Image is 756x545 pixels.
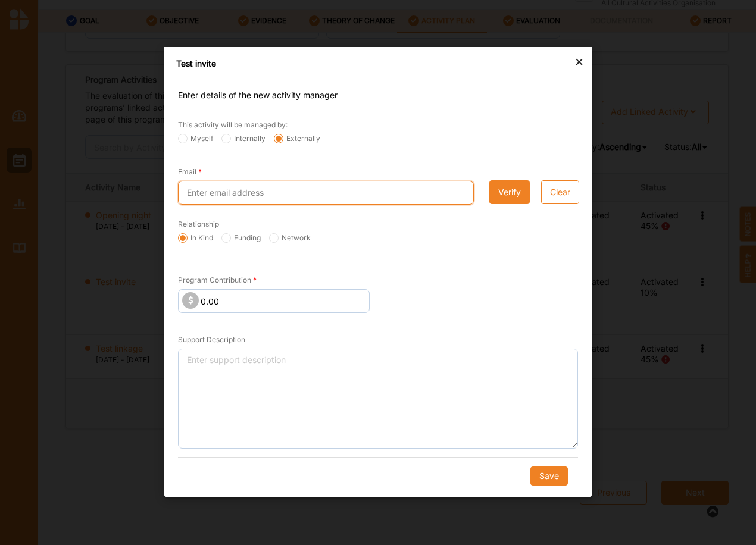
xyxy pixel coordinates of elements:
[489,181,530,205] button: Verify
[574,54,584,68] div: ×
[178,167,202,177] label: Email
[178,336,245,345] label: Support Description
[541,181,579,205] button: Clear
[178,234,213,243] label: In Kind
[178,181,474,205] input: Enter email address
[530,467,568,486] button: Save
[178,220,219,230] label: Relationship
[178,234,188,243] input: In Kind
[176,58,580,70] div: Test invite
[221,234,261,243] label: Funding
[178,276,257,286] label: Program Contribution
[221,234,231,243] input: Funding
[178,134,213,143] label: Myself
[178,134,188,143] input: Myself
[269,234,311,243] label: Network
[274,134,283,143] input: Externally
[221,134,265,143] label: Internally
[178,290,370,314] input: 0.00
[178,120,288,130] label: This activity will be managed by:
[178,89,338,101] label: Enter details of the new activity manager
[274,134,320,143] label: Externally
[221,134,231,143] input: Internally
[269,234,279,243] input: Network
